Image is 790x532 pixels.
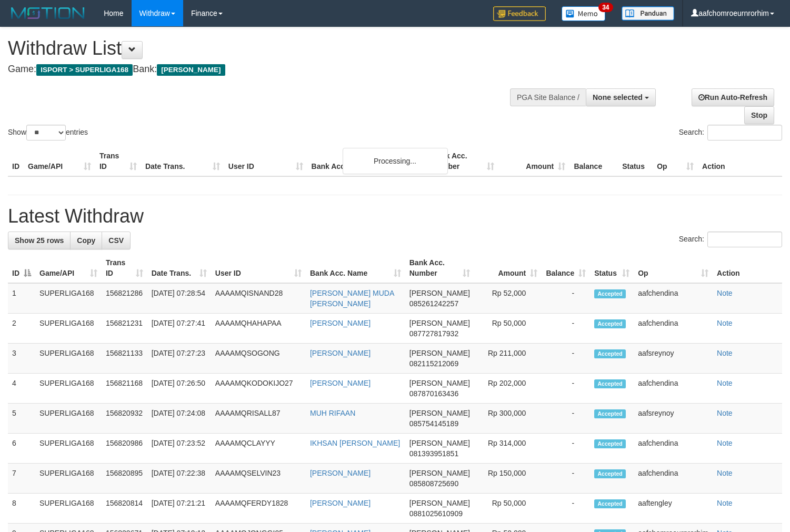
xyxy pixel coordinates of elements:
[141,146,224,176] th: Date Trans.
[409,349,470,357] span: [PERSON_NAME]
[698,146,782,176] th: Action
[634,314,713,344] td: aafchendina
[8,283,35,314] td: 1
[409,379,470,387] span: [PERSON_NAME]
[102,434,147,464] td: 156820986
[542,374,590,404] td: -
[409,299,458,308] span: Copy 085261242257 to clipboard
[147,253,211,283] th: Date Trans.: activate to sort column ascending
[594,379,626,388] span: Accepted
[474,253,542,283] th: Amount: activate to sort column ascending
[343,148,448,174] div: Processing...
[102,232,131,249] a: CSV
[8,125,88,140] label: Show entries
[102,314,147,344] td: 156821231
[622,6,674,21] img: panduan.png
[634,374,713,404] td: aafchendina
[542,404,590,434] td: -
[102,253,147,283] th: Trans ID: activate to sort column ascending
[310,499,371,507] a: [PERSON_NAME]
[498,146,569,176] th: Amount
[474,464,542,494] td: Rp 150,000
[310,289,394,308] a: [PERSON_NAME] MUDA [PERSON_NAME]
[598,3,613,12] span: 34
[26,125,66,140] select: Showentries
[474,494,542,524] td: Rp 50,000
[211,344,306,374] td: AAAAMQSOGONG
[147,464,211,494] td: [DATE] 07:22:38
[224,146,307,176] th: User ID
[542,283,590,314] td: -
[409,389,458,398] span: Copy 087870163436 to clipboard
[102,344,147,374] td: 156821133
[102,404,147,434] td: 156820932
[147,494,211,524] td: [DATE] 07:21:21
[474,344,542,374] td: Rp 211,000
[35,494,102,524] td: SUPERLIGA168
[634,434,713,464] td: aafchendina
[594,349,626,358] span: Accepted
[634,253,713,283] th: Op: activate to sort column ascending
[474,283,542,314] td: Rp 52,000
[211,464,306,494] td: AAAAMQSELVIN23
[679,232,782,247] label: Search:
[593,93,643,102] span: None selected
[35,464,102,494] td: SUPERLIGA168
[493,6,546,21] img: Feedback.jpg
[24,146,95,176] th: Game/API
[35,314,102,344] td: SUPERLIGA168
[108,236,124,245] span: CSV
[307,146,428,176] th: Bank Acc. Name
[35,253,102,283] th: Game/API: activate to sort column ascending
[310,349,371,357] a: [PERSON_NAME]
[147,344,211,374] td: [DATE] 07:27:23
[409,469,470,477] span: [PERSON_NAME]
[211,434,306,464] td: AAAAMQCLAYYY
[717,349,733,357] a: Note
[569,146,618,176] th: Balance
[717,409,733,417] a: Note
[562,6,606,21] img: Button%20Memo.svg
[8,38,516,59] h1: Withdraw List
[8,206,782,227] h1: Latest Withdraw
[409,449,458,458] span: Copy 081393951851 to clipboard
[634,494,713,524] td: aaftengley
[618,146,653,176] th: Status
[713,253,782,283] th: Action
[310,319,371,327] a: [PERSON_NAME]
[8,146,24,176] th: ID
[70,232,102,249] a: Copy
[744,106,774,124] a: Stop
[594,439,626,448] span: Accepted
[409,329,458,338] span: Copy 087727817932 to clipboard
[211,314,306,344] td: AAAAMQHAHAPAA
[409,499,470,507] span: [PERSON_NAME]
[409,479,458,488] span: Copy 085808725690 to clipboard
[211,253,306,283] th: User ID: activate to sort column ascending
[717,289,733,297] a: Note
[594,469,626,478] span: Accepted
[15,236,64,245] span: Show 25 rows
[634,404,713,434] td: aafsreynoy
[102,374,147,404] td: 156821168
[211,374,306,404] td: AAAAMQKODOKIJO27
[594,289,626,298] span: Accepted
[405,253,474,283] th: Bank Acc. Number: activate to sort column ascending
[474,404,542,434] td: Rp 300,000
[542,344,590,374] td: -
[211,494,306,524] td: AAAAMQFERDY1828
[717,379,733,387] a: Note
[692,88,774,106] a: Run Auto-Refresh
[427,146,498,176] th: Bank Acc. Number
[8,64,516,75] h4: Game: Bank:
[542,494,590,524] td: -
[102,494,147,524] td: 156820814
[8,253,35,283] th: ID: activate to sort column descending
[8,314,35,344] td: 2
[147,374,211,404] td: [DATE] 07:26:50
[95,146,141,176] th: Trans ID
[679,125,782,140] label: Search:
[35,374,102,404] td: SUPERLIGA168
[586,88,656,106] button: None selected
[8,434,35,464] td: 6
